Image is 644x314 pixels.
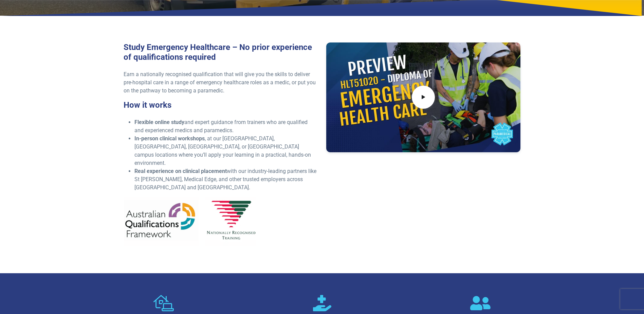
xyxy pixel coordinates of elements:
[124,70,318,95] p: Earn a nationally recognised qualification that will give you the skills to deliver pre-hospital ...
[134,118,318,135] li: and expert guidance from trainers who are qualified and experienced medics and paramedics.
[124,42,318,62] h3: Study Emergency Healthcare – No prior experience of qualifications required
[124,100,318,110] h3: How it works
[134,119,184,125] strong: Flexible online study
[134,135,205,142] strong: In-person clinical workshops
[134,135,318,167] li: , at our [GEOGRAPHIC_DATA], [GEOGRAPHIC_DATA], [GEOGRAPHIC_DATA], or [GEOGRAPHIC_DATA] campus loc...
[134,168,227,174] strong: Real experience on clinical placement
[134,167,318,192] li: with our industry-leading partners like St [PERSON_NAME], Medical Edge, and other trusted employe...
